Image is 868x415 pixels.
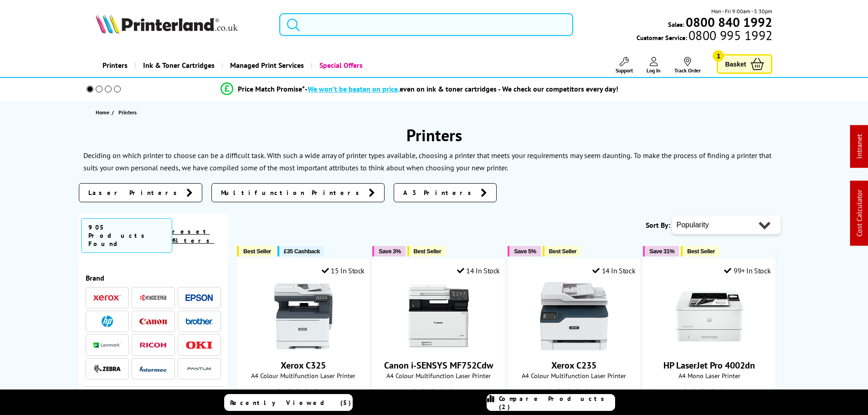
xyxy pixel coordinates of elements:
div: 14 In Stock [457,266,500,275]
a: Recently Viewed (5) [224,394,353,411]
img: Kyocera [139,294,167,301]
a: HP LaserJet Pro 4002dn [663,359,755,371]
button: Save 5% [508,246,540,256]
span: (84) [323,384,332,402]
img: HP LaserJet Pro 4002dn [675,282,744,350]
span: Log In [647,67,661,74]
span: A4 Colour Multifunction Laser Printer [513,371,635,380]
a: Compare Products (2) [487,394,615,411]
a: Xerox C235 [540,343,608,352]
a: Track Order [674,57,701,74]
img: Xerox [93,295,121,301]
span: Save 31% [649,248,674,255]
a: Ricoh [139,339,167,351]
a: Printers [96,54,134,77]
img: Xerox C325 [269,282,338,350]
span: £35 Cashback [284,248,320,255]
h1: Printers [79,124,790,146]
button: Best Seller [681,246,719,256]
button: £35 Cashback [277,246,324,256]
img: Canon [139,318,167,324]
a: HP [93,316,121,327]
img: Lexmark [93,343,121,348]
span: Best Seller [243,248,271,255]
a: Epson [185,292,213,303]
a: Multifunction Printers [211,183,385,202]
button: Best Seller [543,246,581,256]
span: Printers [118,109,137,116]
span: Mon - Fri 9:00am - 5:30pm [711,7,772,15]
a: Intermec [139,363,167,374]
span: 1 [713,50,724,61]
div: - even on ink & toner cartridges - We check our competitors every day! [305,84,618,93]
span: (31) [729,384,738,402]
span: 0800 995 1992 [687,31,772,40]
div: 14 In Stock [592,266,635,275]
a: Lexmark [93,339,121,351]
img: Pantum [185,364,213,374]
span: (38) [458,384,467,402]
a: Canon i-SENSYS MF752Cdw [384,359,493,371]
img: Xerox C235 [540,282,608,350]
span: Save 5% [514,248,536,255]
a: 0800 840 1992 [684,18,772,26]
span: A4 Mono Laser Printer [648,371,770,380]
div: 15 In Stock [322,266,365,275]
span: A3 Printers [403,188,476,197]
span: Compare Products (2) [499,395,615,411]
img: HP [102,316,113,327]
a: Canon i-SENSYS MF752Cdw [405,343,473,352]
a: reset filters [172,227,215,245]
b: 0800 840 1992 [686,14,772,31]
a: A3 Printers [394,183,497,202]
span: Multifunction Printers [221,188,364,197]
div: Brand [86,273,221,282]
span: We won’t be beaten on price, [308,84,400,93]
span: Recently Viewed (5) [230,399,351,407]
span: A4 Colour Multifunction Laser Printer [377,371,500,380]
a: Kyocera [139,292,167,303]
button: Save 3% [372,246,405,256]
a: Xerox C325 [281,359,326,371]
button: Best Seller [407,246,446,256]
img: Epson [185,294,213,301]
img: Ricoh [139,343,167,348]
img: Brother [185,318,213,324]
button: Best Seller [237,246,276,256]
img: Printerland Logo [96,14,238,34]
a: Intranet [855,134,864,159]
a: Special Offers [311,54,370,77]
img: Canon i-SENSYS MF752Cdw [405,282,473,350]
img: Intermec [139,366,167,372]
img: Zebra [93,364,121,374]
span: Price Match Promise* [238,84,305,93]
a: Log In [647,57,661,74]
a: Ink & Toner Cartridges [134,54,221,77]
span: A4 Colour Multifunction Laser Printer [242,371,365,380]
a: Laser Printers [79,183,202,202]
a: Zebra [93,363,121,374]
p: Deciding on which printer to choose can be a difficult task. With such a wide array of printer ty... [83,151,632,160]
span: Save 3% [379,248,401,255]
a: Managed Print Services [221,54,311,77]
a: Xerox C325 [269,343,338,352]
span: Basket [725,58,746,70]
a: Home [96,108,112,117]
a: OKI [185,339,213,351]
span: 905 Products Found [81,218,172,253]
li: modal_Promise [74,81,765,97]
span: (56) [593,384,602,402]
span: Sales: [668,20,684,29]
a: Brother [185,316,213,327]
img: OKI [185,341,213,349]
span: Best Seller [414,248,442,255]
span: Best Seller [549,248,577,255]
a: Basket 1 [717,54,772,74]
a: Canon [139,316,167,327]
span: Ink & Toner Cartridges [143,54,215,77]
a: HP LaserJet Pro 4002dn [675,343,744,352]
a: Printerland Logo [96,14,268,36]
a: Xerox C235 [551,359,596,371]
div: 99+ In Stock [724,266,770,275]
